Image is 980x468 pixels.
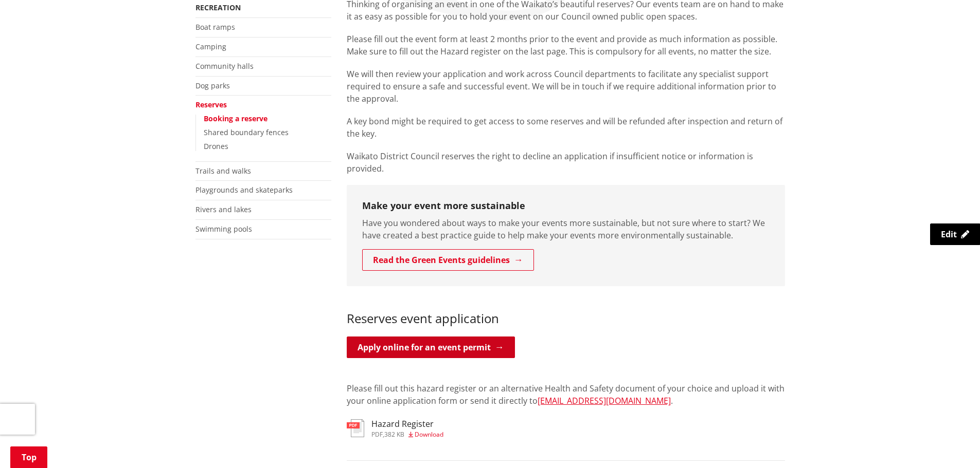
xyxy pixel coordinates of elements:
a: Drones [204,141,228,151]
a: Recreation [195,3,241,12]
a: Boat ramps [195,22,235,32]
a: Reserves [195,100,227,109]
p: Please fill out the event form at least 2 months prior to the event and provide as much informati... [347,33,785,58]
a: Hazard Register pdf,382 KB Download [347,419,443,438]
a: Trails and walks [195,166,251,176]
p: A key bond might be required to get access to some reserves and will be refunded after inspection... [347,115,785,140]
p: Have you wondered about ways to make your events more sustainable, but not sure where to start? W... [362,217,770,241]
iframe: Messenger Launcher [933,425,970,462]
span: Download [415,430,443,439]
div: Please fill out this hazard register or an alternative Health and Safety document of your choice ... [347,370,785,419]
a: Community halls [195,61,254,71]
a: Top [10,446,47,468]
p: Waikato District Council reserves the right to decline an application if insufficient notice or i... [347,150,785,175]
a: Rivers and lakes [195,204,252,214]
span: 382 KB [384,430,404,439]
a: Edit [930,223,980,245]
a: Playgrounds and skateparks [195,185,293,195]
img: document-pdf.svg [347,419,364,437]
a: Booking a reserve [204,114,268,123]
div: , [371,432,443,438]
h3: Reserves event application [347,296,785,326]
span: pdf [371,430,383,439]
a: Read the Green Events guidelines [362,249,534,271]
h3: Make your event more sustainable [362,200,770,212]
a: Dog parks [195,81,230,90]
p: We will then review your application and work across Council departments to facilitate any specia... [347,68,785,105]
a: [EMAIL_ADDRESS][DOMAIN_NAME] [538,395,671,406]
a: Camping [195,42,226,51]
span: Edit [941,229,957,240]
h3: Hazard Register [371,419,443,429]
a: Shared boundary fences [204,127,289,137]
a: Swimming pools [195,224,252,234]
a: Apply online for an event permit [347,336,515,358]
